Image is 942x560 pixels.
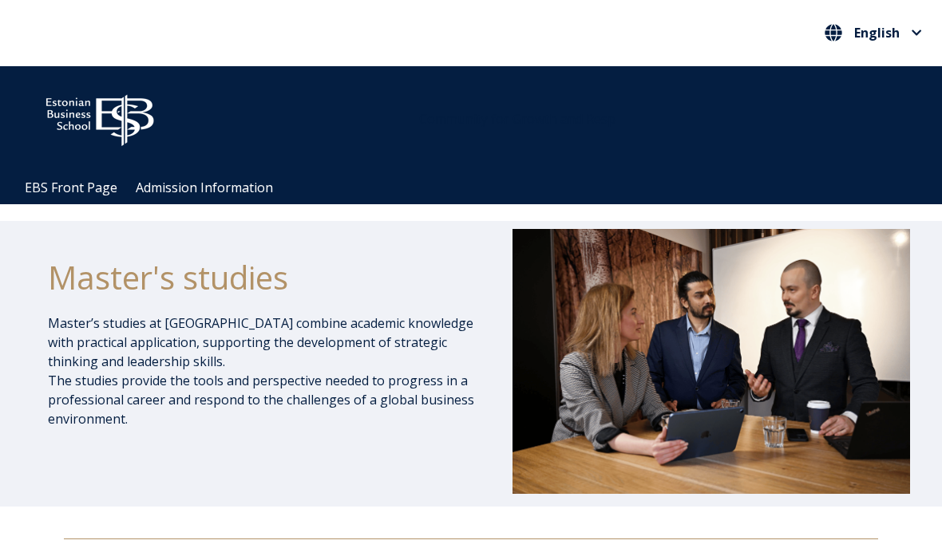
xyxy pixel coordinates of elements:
[513,229,910,494] img: DSC_1073
[48,258,477,298] h1: Master's studies
[854,26,900,39] span: English
[48,314,477,428] p: Master’s studies at [GEOGRAPHIC_DATA] combine academic knowledge with practical application, supp...
[419,110,615,128] span: Community for Growth and Resp
[16,172,942,204] div: Navigation Menu
[32,82,168,151] img: ebs_logo2016_white
[821,20,926,45] button: English
[821,20,926,46] nav: Select your language
[136,179,273,196] a: Admission Information
[25,179,117,196] a: EBS Front Page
